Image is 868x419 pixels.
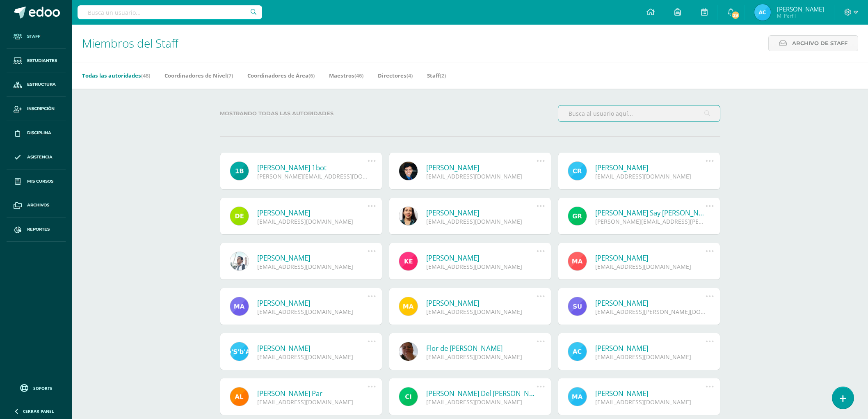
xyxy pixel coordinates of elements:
span: (7) [227,72,233,79]
a: Coordinadores de Área(6) [247,69,315,82]
a: [PERSON_NAME] [426,253,537,263]
a: Flor de [PERSON_NAME] [426,343,537,353]
span: Mi Perfil [777,12,824,19]
input: Busca al usuario aquí... [558,105,720,121]
div: [EMAIL_ADDRESS][DOMAIN_NAME] [426,398,537,406]
div: [PERSON_NAME][EMAIL_ADDRESS][PERSON_NAME][DOMAIN_NAME] [595,218,706,225]
a: [PERSON_NAME] [257,208,368,218]
a: [PERSON_NAME] [595,298,706,308]
div: [EMAIL_ADDRESS][DOMAIN_NAME] [595,353,706,361]
a: [PERSON_NAME] [595,163,706,172]
a: [PERSON_NAME] [595,343,706,353]
a: [PERSON_NAME] Say [PERSON_NAME] [595,208,706,218]
span: (4) [407,72,413,79]
div: [EMAIL_ADDRESS][DOMAIN_NAME] [426,263,537,270]
span: Soporte [33,385,53,391]
div: [EMAIL_ADDRESS][DOMAIN_NAME] [426,218,537,225]
span: Disciplina [27,130,51,136]
a: [PERSON_NAME] [426,163,537,172]
a: Estudiantes [7,49,66,73]
a: Reportes [7,218,66,242]
a: Disciplina [7,121,66,145]
a: Archivo de Staff [768,35,858,51]
a: Directores(4) [378,69,413,82]
span: (48) [141,72,150,79]
span: Estructura [27,81,56,88]
div: [EMAIL_ADDRESS][DOMAIN_NAME] [595,172,706,180]
div: [EMAIL_ADDRESS][DOMAIN_NAME] [257,398,368,406]
div: [EMAIL_ADDRESS][DOMAIN_NAME] [426,353,537,361]
a: [PERSON_NAME] 1bot [257,163,368,172]
div: [EMAIL_ADDRESS][DOMAIN_NAME] [426,308,537,316]
span: (2) [440,72,446,79]
span: Mis cursos [27,178,53,185]
div: [EMAIL_ADDRESS][DOMAIN_NAME] [257,308,368,316]
a: [PERSON_NAME] Del [PERSON_NAME] [426,389,537,398]
a: Estructura [7,73,66,97]
a: [PERSON_NAME] [426,298,537,308]
a: Staff(2) [427,69,446,82]
a: Asistencia [7,145,66,169]
a: Archivos [7,193,66,218]
a: Mis cursos [7,169,66,194]
div: [EMAIL_ADDRESS][DOMAIN_NAME] [426,172,537,180]
span: (46) [354,72,363,79]
a: [PERSON_NAME] [426,208,537,218]
span: Staff [27,33,40,40]
a: Todas las autoridades(48) [82,69,150,82]
span: Estudiantes [27,57,57,64]
input: Busca un usuario... [78,5,262,19]
span: Reportes [27,226,50,233]
label: Mostrando todas las autoridades [220,105,382,122]
a: Maestros(46) [329,69,363,82]
span: Asistencia [27,154,53,160]
a: [PERSON_NAME] [257,298,368,308]
div: [PERSON_NAME][EMAIL_ADDRESS][DOMAIN_NAME] [257,172,368,180]
span: Cerrar panel [23,408,54,414]
div: [EMAIL_ADDRESS][DOMAIN_NAME] [257,218,368,225]
div: [EMAIL_ADDRESS][PERSON_NAME][DOMAIN_NAME] [595,308,706,316]
a: [PERSON_NAME] Par [257,389,368,398]
a: [PERSON_NAME] [257,343,368,353]
span: 29 [731,11,740,20]
a: Inscripción [7,97,66,121]
div: [EMAIL_ADDRESS][DOMAIN_NAME] [595,398,706,406]
a: [PERSON_NAME] [257,253,368,263]
div: [EMAIL_ADDRESS][DOMAIN_NAME] [257,263,368,270]
img: 7beea68d8eae272a5db53efdfc156afa.png [754,4,771,21]
a: Coordinadores de Nivel(7) [164,69,233,82]
a: Soporte [10,382,62,393]
span: Archivos [27,202,49,208]
span: Miembros del Staff [82,35,178,51]
span: (6) [308,72,315,79]
span: Inscripción [27,105,55,112]
a: [PERSON_NAME] [595,389,706,398]
a: [PERSON_NAME] [595,253,706,263]
div: [EMAIL_ADDRESS][DOMAIN_NAME] [595,263,706,270]
a: Staff [7,25,66,49]
span: [PERSON_NAME] [777,5,824,13]
div: [EMAIL_ADDRESS][DOMAIN_NAME] [257,353,368,361]
span: Archivo de Staff [792,36,847,51]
